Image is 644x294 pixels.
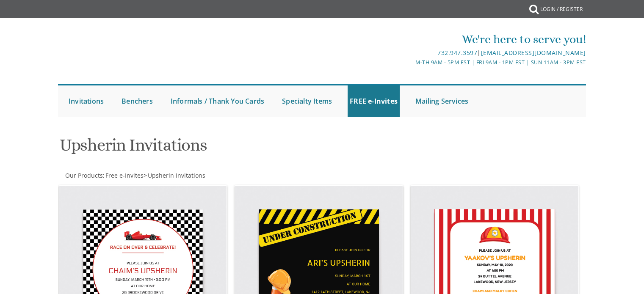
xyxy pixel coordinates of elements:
[280,85,334,117] a: Specialty Items
[60,136,405,161] h1: Upsherin Invitations
[144,171,205,179] span: >
[235,58,586,67] div: M-Th 9am - 5pm EST | Fri 9am - 1pm EST | Sun 11am - 3pm EST
[481,49,586,57] a: [EMAIL_ADDRESS][DOMAIN_NAME]
[66,85,106,117] a: Invitations
[348,85,400,117] a: FREE e-Invites
[235,48,586,58] div: |
[64,171,103,179] a: Our Products
[235,31,586,48] div: We're here to serve you!
[119,85,155,117] a: Benchers
[105,171,144,179] a: Free e-Invites
[437,49,477,57] a: 732.947.3597
[58,171,322,180] div: :
[169,85,266,117] a: Informals / Thank You Cards
[105,171,144,179] span: Free e-Invites
[147,171,205,179] a: Upsherin Invitations
[148,171,205,179] span: Upsherin Invitations
[413,85,470,117] a: Mailing Services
